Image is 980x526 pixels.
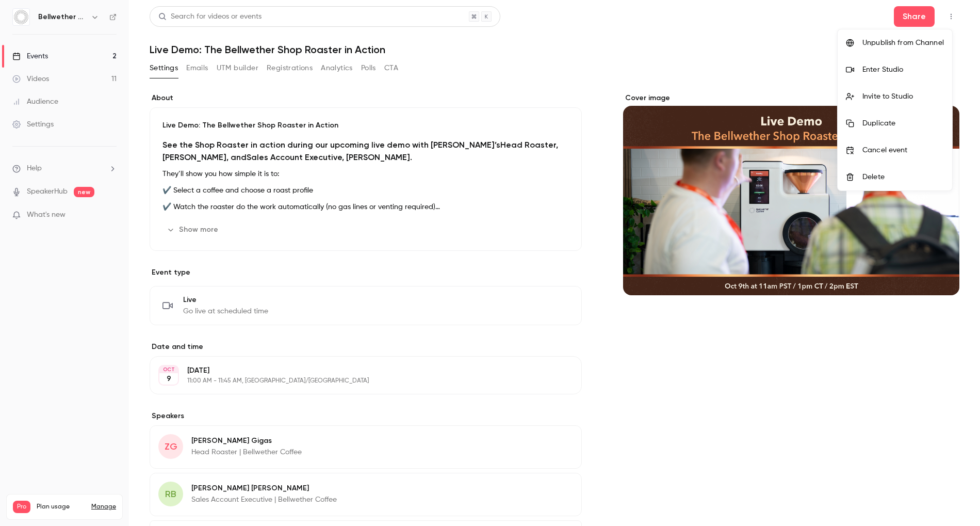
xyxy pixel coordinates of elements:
[862,91,944,102] div: Invite to Studio
[862,38,944,48] div: Unpublish from Channel
[862,65,944,75] div: Enter Studio
[862,145,944,155] div: Cancel event
[862,172,944,182] div: Delete
[862,118,944,129] div: Duplicate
